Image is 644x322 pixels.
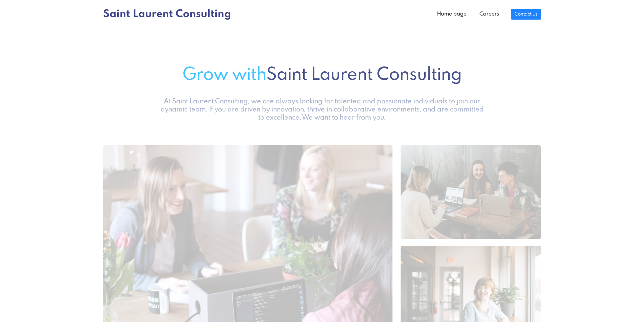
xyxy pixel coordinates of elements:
[511,9,541,20] a: Contact Us
[158,90,486,114] h5: At Saint Laurent Consulting, we are always looking for talented and passionate individuals to joi...
[473,7,505,21] a: Careers
[183,63,266,80] span: Grow with
[431,7,473,21] a: Home page
[103,61,541,82] h1: Saint Laurent Consulting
